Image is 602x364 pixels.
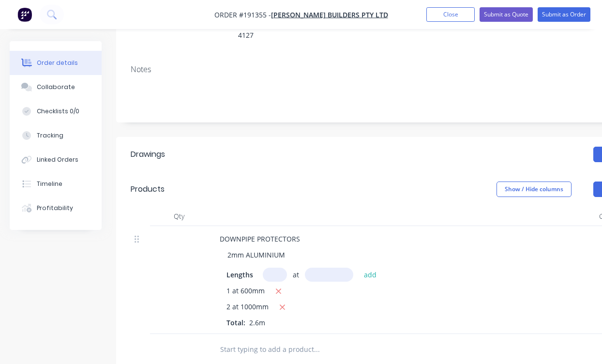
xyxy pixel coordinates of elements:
div: 2mm ALUMINIUM [220,248,293,262]
button: Profitability [10,196,102,220]
div: Linked Orders [37,155,78,164]
button: Show / Hide columns [497,182,572,197]
div: Timeline [37,180,62,188]
div: Checklists 0/0 [37,107,79,116]
div: Profitability [37,204,73,212]
img: Factory [17,7,32,22]
span: at [293,270,299,280]
div: Qty [150,207,208,226]
span: 2.6m [245,318,269,327]
div: Tracking [37,131,63,140]
button: Linked Orders [10,148,102,172]
button: Tracking [10,123,102,148]
button: Submit as Order [538,7,590,22]
button: Submit as Quote [480,7,533,22]
button: Collaborate [10,75,102,99]
div: DOWNPIPE PROTECTORS [212,232,308,246]
a: [PERSON_NAME] Builders Pty Ltd [271,10,388,19]
button: add [359,268,382,281]
button: Order details [10,51,102,75]
input: Start typing to add a product... [220,340,413,359]
span: Lengths [226,270,253,280]
div: Drawings [131,149,165,160]
button: Close [426,7,475,22]
div: Products [131,183,165,195]
button: Timeline [10,172,102,196]
span: 2 at 1000mm [226,302,269,314]
div: Order details [37,59,78,67]
span: Order #191355 - [214,10,271,19]
span: 1 at 600mm [226,286,265,298]
div: Collaborate [37,83,75,91]
span: Total: [226,318,245,327]
button: Checklists 0/0 [10,99,102,123]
